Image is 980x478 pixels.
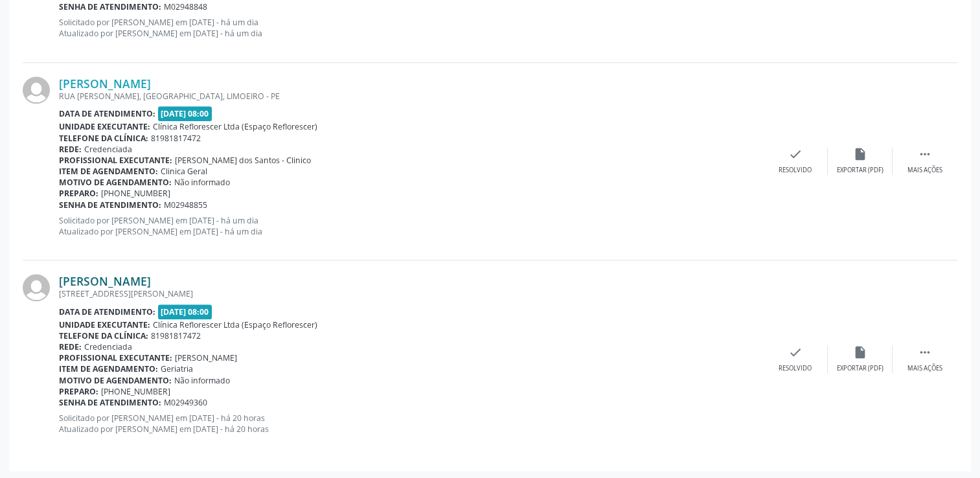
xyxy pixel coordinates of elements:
[59,188,98,199] b: Preparo:
[59,144,82,155] b: Rede:
[788,147,803,161] i: check
[59,177,172,188] b: Motivo de agendamento:
[918,345,932,359] i: 
[779,166,812,175] div: Resolvido
[59,17,763,39] p: Solicitado por [PERSON_NAME] em [DATE] - há um dia Atualizado por [PERSON_NAME] em [DATE] - há um...
[84,144,132,155] span: Credenciada
[59,306,155,317] b: Data de atendimento:
[59,274,151,288] a: [PERSON_NAME]
[59,341,82,352] b: Rede:
[59,375,172,386] b: Motivo de agendamento:
[59,121,150,132] b: Unidade executante:
[164,397,207,408] span: M02949360
[175,352,237,363] span: [PERSON_NAME]
[59,397,161,408] b: Senha de atendimento:
[59,319,150,330] b: Unidade executante:
[59,215,763,237] p: Solicitado por [PERSON_NAME] em [DATE] - há um dia Atualizado por [PERSON_NAME] em [DATE] - há um...
[153,319,317,330] span: Clínica Reflorescer Ltda (Espaço Reflorescer)
[59,1,161,12] b: Senha de atendimento:
[175,155,311,166] span: [PERSON_NAME] dos Santos - Clinico
[158,106,212,121] span: [DATE] 08:00
[151,133,201,144] span: 81981817472
[59,386,98,397] b: Preparo:
[101,188,170,199] span: [PHONE_NUMBER]
[23,274,50,301] img: img
[59,330,148,341] b: Telefone da clínica:
[837,166,883,175] div: Exportar (PDF)
[59,199,161,211] b: Senha de atendimento:
[788,345,803,359] i: check
[59,91,763,102] div: RUA [PERSON_NAME], [GEOGRAPHIC_DATA], LIMOEIRO - PE
[779,364,812,373] div: Resolvido
[101,386,170,397] span: [PHONE_NUMBER]
[59,76,151,91] a: [PERSON_NAME]
[59,288,763,299] div: [STREET_ADDRESS][PERSON_NAME]
[837,364,883,373] div: Exportar (PDF)
[153,121,317,132] span: Clínica Reflorescer Ltda (Espaço Reflorescer)
[59,413,763,435] p: Solicitado por [PERSON_NAME] em [DATE] - há 20 horas Atualizado por [PERSON_NAME] em [DATE] - há ...
[59,363,158,374] b: Item de agendamento:
[918,147,932,161] i: 
[59,352,172,363] b: Profissional executante:
[23,76,50,104] img: img
[853,147,867,161] i: insert_drive_file
[59,155,172,166] b: Profissional executante:
[907,166,942,175] div: Mais ações
[853,345,867,359] i: insert_drive_file
[161,166,207,177] span: Clinica Geral
[174,375,230,386] span: Não informado
[174,177,230,188] span: Não informado
[59,166,158,177] b: Item de agendamento:
[84,341,132,352] span: Credenciada
[59,108,155,119] b: Data de atendimento:
[164,199,207,211] span: M02948855
[59,133,148,144] b: Telefone da clínica:
[907,364,942,373] div: Mais ações
[164,1,207,12] span: M02948848
[151,330,201,341] span: 81981817472
[161,363,193,374] span: Geriatria
[158,304,212,319] span: [DATE] 08:00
